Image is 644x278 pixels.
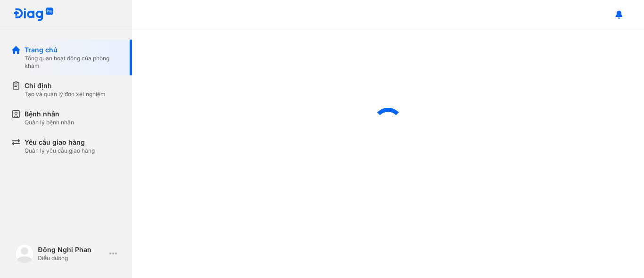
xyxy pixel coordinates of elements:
div: Quản lý yêu cầu giao hàng [25,147,95,155]
div: Điều dưỡng [38,254,106,262]
div: Trang chủ [25,45,121,55]
div: Quản lý bệnh nhân [25,119,74,126]
div: Đông Nghi Phan [38,245,106,254]
img: logo [15,244,34,263]
div: Bệnh nhân [25,109,74,119]
img: logo [13,8,54,22]
div: Tổng quan hoạt động của phòng khám [25,55,121,70]
div: Chỉ định [25,81,106,90]
div: Tạo và quản lý đơn xét nghiệm [25,90,106,98]
div: Yêu cầu giao hàng [25,138,95,147]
